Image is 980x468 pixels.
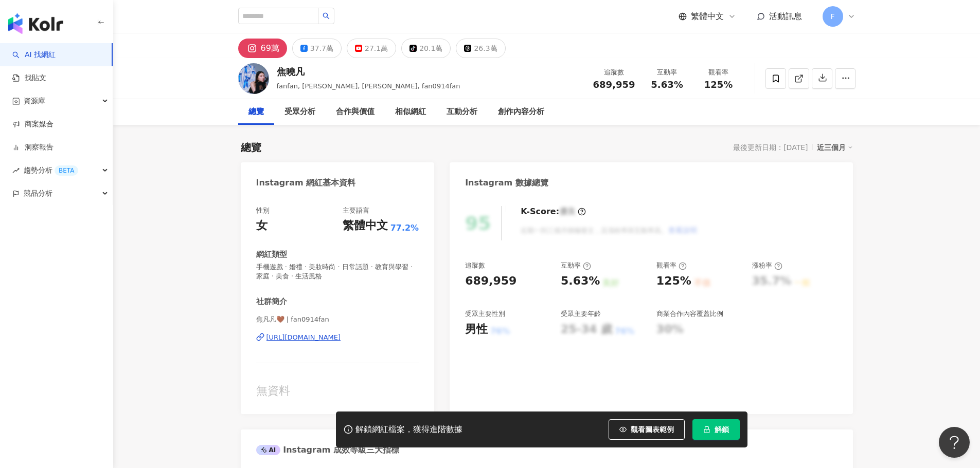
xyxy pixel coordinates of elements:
div: 互動率 [648,67,687,78]
div: 性別 [256,206,270,215]
div: 漲粉率 [752,261,782,270]
div: BETA [55,165,78,176]
div: 最後更新日期：[DATE] [733,143,808,152]
div: 69萬 [261,41,279,55]
div: 無資料 [256,383,419,399]
span: rise [12,167,20,174]
a: 商案媒合 [12,119,54,129]
span: 活動訊息 [769,11,802,21]
span: 繁體中文 [691,11,724,22]
a: searchAI 找網紅 [12,50,56,60]
span: 趨勢分析 [24,159,78,182]
button: 26.3萬 [456,39,505,58]
div: 女 [256,218,268,234]
div: 26.3萬 [474,41,497,55]
div: Instagram 數據總覽 [465,177,548,189]
button: 解鎖 [692,419,740,440]
div: 社群簡介 [256,296,287,307]
div: 相似網紅 [395,106,426,118]
div: 商業合作內容覆蓋比例 [656,309,723,319]
span: 觀看圖表範例 [631,425,674,434]
div: 互動率 [561,261,591,270]
div: 創作內容分析 [498,106,544,118]
div: 27.1萬 [365,41,388,55]
div: AI [256,445,281,455]
button: 觀看圖表範例 [609,419,685,440]
span: 資源庫 [24,89,45,113]
span: 解鎖 [715,425,729,434]
span: 焦凡凡🤎 | fan0914fan [256,315,419,324]
div: K-Score : [521,206,586,217]
span: 689,959 [593,79,635,90]
div: Instagram 網紅基本資料 [256,177,356,189]
span: F [830,11,834,22]
div: 37.7萬 [310,41,333,55]
a: [URL][DOMAIN_NAME] [256,333,419,342]
div: 總覽 [248,106,264,118]
button: 69萬 [238,39,287,58]
span: 競品分析 [24,182,52,205]
div: 125% [656,273,691,289]
span: 5.63% [651,80,683,90]
button: 37.7萬 [292,39,342,58]
div: 追蹤數 [465,261,485,270]
div: Instagram 成效等級三大指標 [256,444,399,456]
div: 20.1萬 [419,41,442,55]
div: 焦曉凡 [277,65,460,78]
a: 找貼文 [12,73,46,83]
div: 網紅類型 [256,249,287,260]
div: 觀看率 [699,67,738,78]
div: 5.63% [561,273,600,289]
div: 觀看率 [656,261,687,270]
div: 合作與價值 [336,106,375,118]
img: KOL Avatar [238,63,269,94]
div: 男性 [465,322,488,338]
button: 20.1萬 [401,39,451,58]
div: 689,959 [465,273,516,289]
span: fanfan, [PERSON_NAME], [PERSON_NAME], fan0914fan [277,82,460,90]
span: 77.2% [390,222,419,234]
span: 125% [704,80,733,90]
div: 近三個月 [817,141,853,154]
div: 受眾分析 [284,106,315,118]
div: 繁體中文 [343,218,388,234]
a: 洞察報告 [12,142,54,153]
div: 追蹤數 [593,67,635,78]
img: logo [8,13,63,34]
button: 27.1萬 [347,39,396,58]
div: [URL][DOMAIN_NAME] [266,333,341,342]
div: 互動分析 [447,106,477,118]
div: 解鎖網紅檔案，獲得進階數據 [355,424,462,435]
span: 手機遊戲 · 婚禮 · 美妝時尚 · 日常話題 · 教育與學習 · 家庭 · 美食 · 生活風格 [256,263,419,281]
span: lock [703,426,710,433]
div: 總覽 [241,140,261,155]
div: 主要語言 [343,206,369,215]
div: 受眾主要年齡 [561,309,601,319]
span: search [323,12,330,20]
div: 受眾主要性別 [465,309,505,319]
